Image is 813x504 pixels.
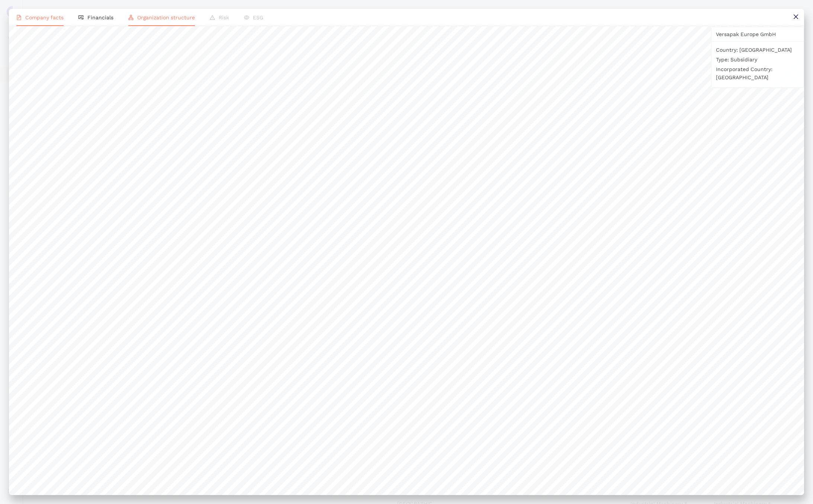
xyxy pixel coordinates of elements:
[128,15,134,20] span: apartment
[787,9,804,26] button: close
[793,14,799,20] span: close
[716,46,799,54] p: Country: [GEOGRAPHIC_DATA]
[716,55,799,64] p: Type: Subsidiary
[253,15,263,20] span: ESG
[25,15,64,20] span: Company facts
[87,15,113,20] span: Financials
[219,15,229,20] span: Risk
[210,15,215,20] span: warning
[244,15,249,20] span: eye
[716,27,799,41] div: Versapak Europe GmbH
[78,15,84,20] span: fund-view
[716,65,799,81] p: Incorporated Country: [GEOGRAPHIC_DATA]
[137,15,195,20] span: Organization structure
